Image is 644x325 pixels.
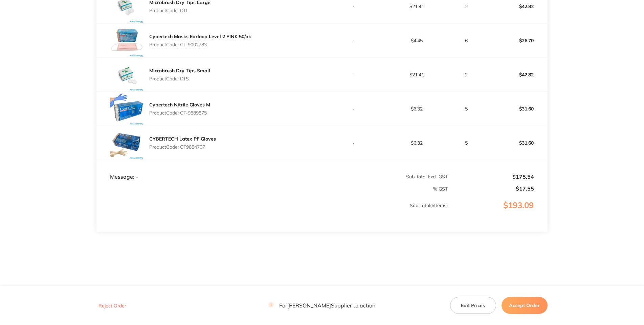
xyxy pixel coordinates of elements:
a: CYBERTECH Latex PF Gloves [149,136,216,142]
p: Sub Total Excl. GST [323,174,448,179]
p: $42.82 [485,67,547,83]
p: $6.32 [385,140,448,146]
img: dnZ2eTI2aQ [110,58,144,92]
p: $175.54 [448,174,534,180]
a: Cybertech Nitrile Gloves M [149,102,210,108]
a: Microbrush Dry Tips Small [149,68,210,74]
p: $21.41 [385,4,448,9]
p: 2 [448,4,484,9]
p: Product Code: DTL [149,8,210,13]
p: - [323,4,385,9]
p: 5 [448,140,484,146]
img: Z2tzOTZtaw [110,126,144,160]
p: - [323,38,385,43]
p: - [323,106,385,111]
a: Cybertech Masks Earloop Level 2 PINK 50/pk [149,33,251,40]
p: 5 [448,106,484,111]
p: - [323,72,385,77]
button: Accept Order [502,297,548,314]
img: cXp3amswMQ [110,24,144,57]
button: Reject Order [96,303,128,309]
button: Edit Prices [450,297,496,314]
p: $4.45 [385,38,448,43]
p: Product Code: CT-9889875 [149,110,210,116]
td: Message: - [96,160,322,180]
p: 6 [448,38,484,43]
p: Product Code: CT-9002783 [149,42,251,47]
img: MjExNXhjOA [110,92,144,126]
p: $31.60 [485,135,547,151]
p: Product Code: DTS [149,76,210,81]
p: For [PERSON_NAME] Supplier to action [268,302,375,308]
p: $6.32 [385,106,448,111]
p: - [323,140,385,146]
p: 2 [448,72,484,77]
p: Sub Total ( 5 Items) [97,203,448,222]
p: $193.09 [448,201,547,224]
p: $31.60 [485,101,547,117]
p: Product Code: CT9884707 [149,144,216,150]
p: % GST [97,186,448,192]
p: $17.55 [448,185,534,192]
p: $26.70 [485,32,547,49]
p: $21.41 [385,72,448,77]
